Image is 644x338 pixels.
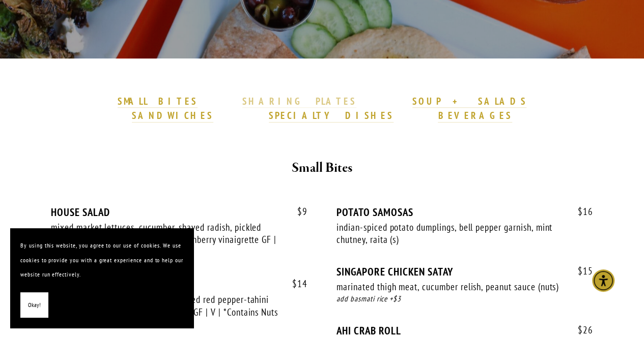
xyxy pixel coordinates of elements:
span: $ [578,265,583,277]
span: 26 [568,324,593,336]
div: SINGAPORE CHICKEN SATAY [337,265,593,278]
span: 9 [287,206,307,218]
a: BEVERAGES [438,109,512,122]
div: mixed market lettuces, cucumber, shaved radish, pickled onion, sunflower seeds, parmesan, cranber... [51,221,278,259]
span: Okay! [28,298,41,313]
strong: SOUP + SALADS [412,95,526,107]
a: SMALL BITES [118,95,198,108]
span: 14 [282,278,307,290]
a: SPECIALTY DISHES [269,109,393,122]
a: SANDWICHES [132,109,213,122]
div: POTATO SAMOSAS [337,206,593,219]
button: Okay! [20,292,48,318]
strong: SHARING PLATES [242,95,356,107]
span: 15 [568,265,593,277]
div: HOUSE SALAD [51,206,307,219]
span: $ [292,278,297,290]
div: marinated thigh meat, cucumber relish, peanut sauce (nuts) [337,281,564,293]
p: By using this website, you agree to our use of cookies. We use cookies to provide you with a grea... [20,238,183,282]
a: SOUP + SALADS [412,95,526,108]
section: Cookie banner [10,228,193,328]
span: $ [578,205,583,218]
div: indian-spiced potato dumplings, bell pepper garnish, mint chutney, raita (s) [337,221,564,246]
a: SHARING PLATES [242,95,356,108]
strong: Small Bites [292,159,352,177]
strong: SANDWICHES [132,109,213,121]
span: 16 [568,206,593,218]
strong: SMALL BITES [118,95,198,107]
div: Accessibility Menu [592,269,614,292]
strong: BEVERAGES [438,109,512,121]
span: $ [297,205,302,218]
strong: SPECIALTY DISHES [269,109,393,121]
div: AHI CRAB ROLL [337,324,593,337]
span: $ [578,324,583,336]
div: add basmati rice +$3 [337,293,593,305]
